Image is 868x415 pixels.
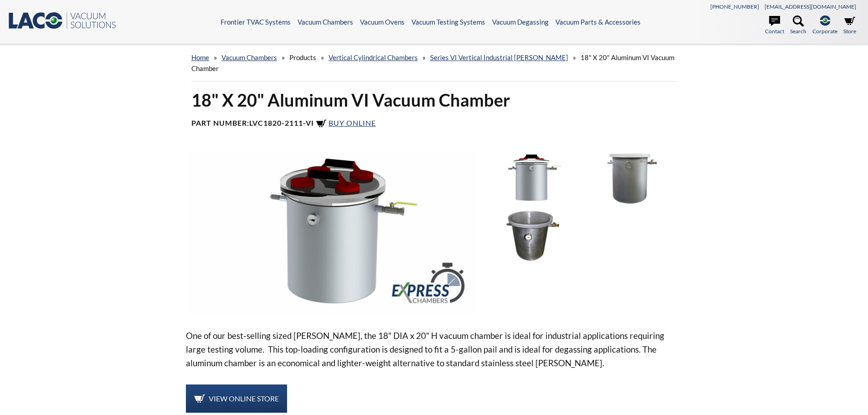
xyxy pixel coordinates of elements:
[186,151,477,314] img: LVC1820-2111-VI Express Chamber with Suction Cup Lid Handles, angled view
[221,18,291,26] a: Frontier TVAC Systems
[483,151,578,204] img: LVC1820-2111-VI Vacuum Chamber with Suction Cup Lid Handles, front view
[221,53,277,61] a: Vacuum Chambers
[555,18,641,26] a: Vacuum Parts & Accessories
[843,15,856,36] a: Store
[790,15,806,36] a: Search
[191,45,677,82] div: » » » » »
[360,18,405,26] a: Vacuum Ovens
[765,15,784,36] a: Contact
[329,118,376,127] span: Buy Online
[430,53,568,61] a: Series VI Vertical Industrial [PERSON_NAME]
[411,18,485,26] a: Vacuum Testing Systems
[191,89,677,111] h1: 18" X 20" Aluminum VI Vacuum Chamber
[186,329,683,370] p: One of our best-selling sized [PERSON_NAME], the 18" DIA x 20" H vacuum chamber is ideal for indu...
[191,53,674,72] span: 18" X 20" Aluminum VI Vacuum Chamber
[710,3,759,10] a: [PHONE_NUMBER]
[812,27,837,36] span: Corporate
[492,18,549,26] a: Vacuum Degassing
[483,209,578,262] img: LVC1820-2111-VI Vacuum Chamber, top angled view
[191,53,209,61] a: home
[209,394,279,403] span: View Online Store
[329,53,418,61] a: Vertical Cylindrical Chambers
[289,53,316,61] span: Products
[316,118,376,127] a: Buy Online
[765,3,856,10] a: [EMAIL_ADDRESS][DOMAIN_NAME]
[186,384,287,413] a: View Online Store
[583,151,678,204] img: LVC1820-2111-VI Aluminum Vacuum Chamber, front view
[249,118,314,127] b: LVC1820-2111-VI
[191,118,677,129] h4: Part Number:
[298,18,353,26] a: Vacuum Chambers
